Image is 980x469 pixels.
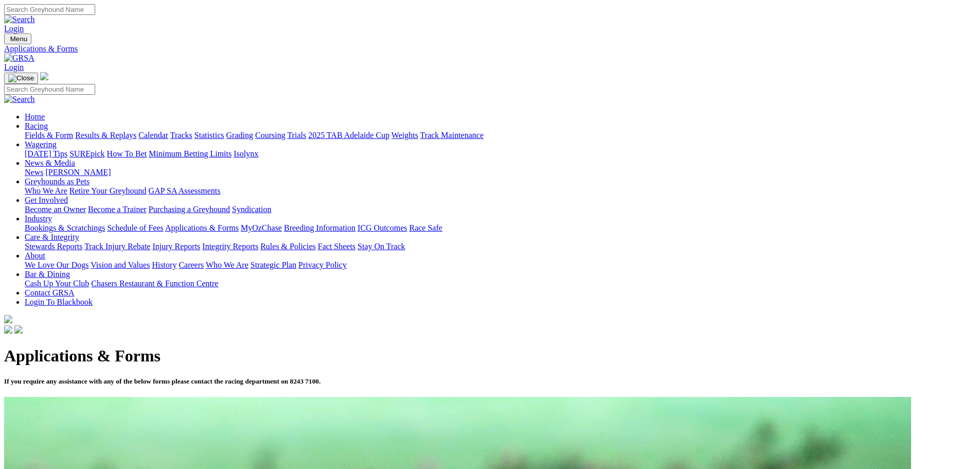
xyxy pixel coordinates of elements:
a: Chasers Restaurant & Function Centre [91,279,218,288]
a: Privacy Policy [298,260,347,269]
img: Search [4,95,35,104]
a: Become a Trainer [88,205,147,214]
a: News [25,168,43,177]
img: GRSA [4,54,34,63]
a: Bookings & Scratchings [25,223,105,232]
a: Fact Sheets [318,242,355,251]
a: [PERSON_NAME] [45,168,111,177]
img: twitter.svg [14,325,23,334]
a: Become an Owner [25,205,86,214]
input: Search [4,4,95,15]
h5: If you require any assistance with any of the below forms please contact the racing department on... [4,377,976,386]
img: logo-grsa-white.png [4,315,12,323]
a: Integrity Reports [202,242,258,251]
a: Purchasing a Greyhound [149,205,230,214]
a: 2025 TAB Adelaide Cup [308,131,389,140]
img: Close [8,74,34,82]
a: Schedule of Fees [107,223,163,232]
a: GAP SA Assessments [149,186,221,195]
a: Stay On Track [358,242,405,251]
a: Who We Are [206,260,248,269]
a: Careers [179,260,204,269]
a: Applications & Forms [4,44,976,54]
a: Race Safe [409,223,442,232]
a: Cash Up Your Club [25,279,89,288]
a: Vision and Values [91,260,150,269]
a: Tracks [170,131,192,140]
a: Breeding Information [284,223,355,232]
a: Minimum Betting Limits [149,149,231,158]
a: Care & Integrity [25,233,79,241]
a: Applications & Forms [165,223,239,232]
a: Fields & Form [25,131,73,140]
div: Racing [25,131,976,140]
a: Grading [226,131,253,140]
a: ICG Outcomes [358,223,407,232]
a: Trials [287,131,306,140]
div: Greyhounds as Pets [25,186,976,196]
a: MyOzChase [241,223,282,232]
a: Login To Blackbook [25,298,93,306]
div: Bar & Dining [25,279,976,288]
a: Racing [25,121,48,130]
a: History [152,260,176,269]
div: Get Involved [25,205,976,214]
a: Get Involved [25,196,68,204]
h1: Applications & Forms [4,346,976,366]
div: Wagering [25,149,976,159]
a: Login [4,24,24,33]
div: About [25,260,976,270]
a: About [25,251,45,260]
button: Toggle navigation [4,73,38,84]
a: Results & Replays [75,131,136,140]
img: facebook.svg [4,325,12,334]
img: Search [4,15,35,24]
a: Rules & Policies [260,242,316,251]
input: Search [4,84,95,95]
div: News & Media [25,168,976,177]
a: [DATE] Tips [25,149,67,158]
a: Weights [391,131,418,140]
a: How To Bet [107,149,147,158]
div: Industry [25,223,976,233]
a: Bar & Dining [25,270,70,279]
a: Industry [25,214,52,223]
a: Wagering [25,140,57,149]
a: Stewards Reports [25,242,82,251]
div: Care & Integrity [25,242,976,251]
a: Retire Your Greyhound [69,186,147,195]
a: SUREpick [69,149,104,158]
a: News & Media [25,159,75,167]
a: Injury Reports [152,242,200,251]
a: Strategic Plan [251,260,296,269]
a: Isolynx [234,149,258,158]
a: Login [4,63,24,72]
button: Toggle navigation [4,33,31,44]
a: Coursing [255,131,286,140]
a: Calendar [138,131,168,140]
a: Who We Are [25,186,67,195]
a: We Love Our Dogs [25,260,88,269]
a: Home [25,112,45,121]
a: Greyhounds as Pets [25,177,90,186]
a: Contact GRSA [25,288,74,297]
a: Statistics [194,131,224,140]
a: Syndication [232,205,271,214]
a: Track Injury Rebate [84,242,150,251]
a: Track Maintenance [420,131,484,140]
img: logo-grsa-white.png [40,72,48,80]
span: Menu [10,35,27,43]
